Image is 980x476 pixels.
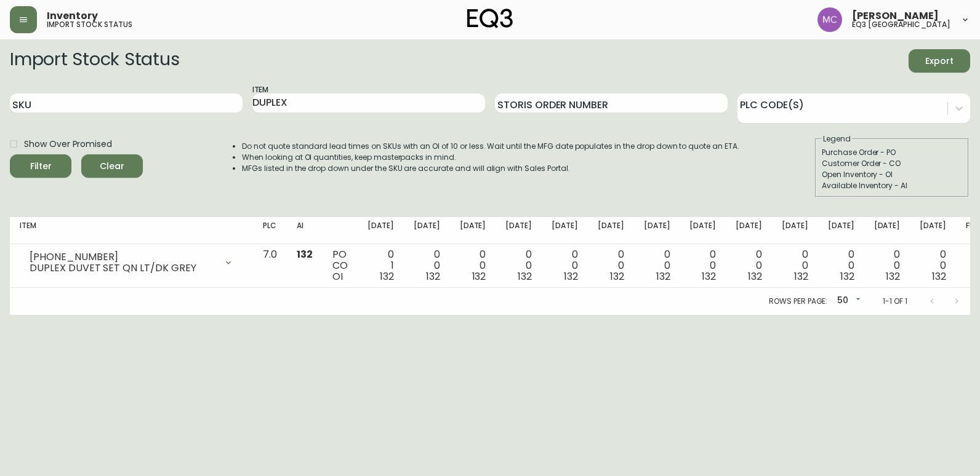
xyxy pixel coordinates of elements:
span: 132 [840,269,854,284]
li: Do not quote standard lead times on SKUs with an OI of 10 or less. Wait until the MFG date popula... [242,141,739,152]
span: 132 [380,269,394,284]
p: 1-1 of 1 [883,296,907,307]
th: [DATE] [680,217,726,244]
div: [PHONE_NUMBER]DUPLEX DUVET SET QN LT/DK GREY [20,249,243,276]
legend: Legend [822,133,852,145]
button: Filter [10,154,71,178]
span: 132 [472,269,486,284]
img: 6dbdb61c5655a9a555815750a11666cc [817,7,842,32]
div: 0 0 [828,249,854,282]
span: 132 [932,269,946,284]
th: [DATE] [910,217,956,244]
th: Item [10,217,253,244]
span: 132 [564,269,578,284]
span: 132 [518,269,532,284]
div: DUPLEX DUVET SET QN LT/DK GREY [30,263,216,274]
th: [DATE] [358,217,404,244]
h2: Import Stock Status [10,49,179,73]
div: [PHONE_NUMBER] [30,252,216,263]
div: 0 0 [920,249,946,282]
th: [DATE] [772,217,818,244]
span: 132 [297,247,313,261]
th: [DATE] [542,217,588,244]
img: logo [467,9,513,28]
h5: import stock status [47,21,132,28]
li: When looking at OI quantities, keep masterpacks in mind. [242,152,739,163]
button: Clear [81,154,143,178]
th: [DATE] [496,217,542,244]
div: 0 0 [736,249,762,282]
div: 0 0 [460,249,486,282]
div: 50 [832,291,863,311]
th: [DATE] [634,217,680,244]
span: 132 [794,269,808,284]
div: 0 0 [874,249,901,282]
th: [DATE] [818,217,864,244]
div: 0 0 [414,249,440,282]
span: 132 [656,269,670,284]
span: Show Over Promised [24,138,112,151]
span: Clear [91,159,133,174]
div: 0 0 [689,249,716,282]
div: 0 0 [782,249,808,282]
th: [DATE] [864,217,910,244]
span: [PERSON_NAME] [852,11,939,21]
th: AI [287,217,323,244]
th: [DATE] [450,217,496,244]
span: 132 [886,269,900,284]
li: MFGs listed in the drop down under the SKU are accurate and will align with Sales Portal. [242,163,739,174]
div: Available Inventory - AI [822,180,962,191]
th: [DATE] [588,217,634,244]
th: [DATE] [404,217,450,244]
div: Filter [30,159,52,174]
th: [DATE] [726,217,772,244]
div: 0 1 [367,249,394,282]
span: 132 [702,269,716,284]
span: Export [918,54,960,69]
p: Rows per page: [769,296,827,307]
div: PO CO [332,249,348,282]
span: 132 [610,269,624,284]
div: 0 0 [552,249,578,282]
div: 0 0 [644,249,670,282]
div: Open Inventory - OI [822,169,962,180]
span: OI [332,269,343,284]
button: Export [909,49,970,73]
span: 132 [426,269,440,284]
div: Customer Order - CO [822,158,962,169]
span: 132 [748,269,762,284]
h5: eq3 [GEOGRAPHIC_DATA] [852,21,950,28]
div: 0 0 [505,249,532,282]
div: Purchase Order - PO [822,147,962,158]
div: 0 0 [598,249,624,282]
span: Inventory [47,11,98,21]
th: PLC [253,217,287,244]
td: 7.0 [253,244,287,288]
